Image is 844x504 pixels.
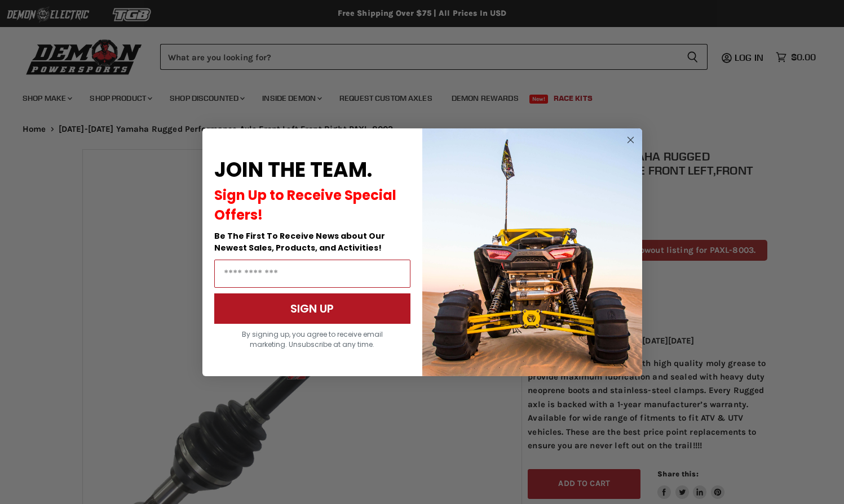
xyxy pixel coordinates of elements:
[214,186,396,224] span: Sign Up to Receive Special Offers!
[242,329,383,349] span: By signing up, you agree to receive email marketing. Unsubscribe at any time.
[214,260,410,288] input: Email Address
[214,230,385,253] span: Be The First To Receive News about Our Newest Sales, Products, and Activities!
[422,128,642,376] img: a9095488-b6e7-41ba-879d-588abfab540b.jpeg
[214,155,372,184] span: JOIN THE TEAM.
[214,293,410,324] button: SIGN UP
[624,133,638,147] button: Close dialog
